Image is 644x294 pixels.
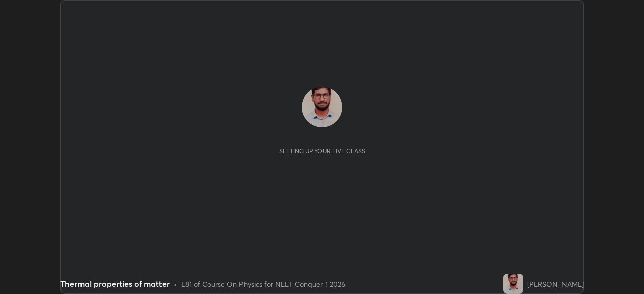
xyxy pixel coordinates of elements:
[527,279,584,289] div: [PERSON_NAME]
[503,274,523,294] img: 999cd64d9fd9493084ef9f6136016bc7.jpg
[181,279,345,289] div: L81 of Course On Physics for NEET Conquer 1 2026
[174,279,177,289] div: •
[279,147,365,155] div: Setting up your live class
[302,87,342,127] img: 999cd64d9fd9493084ef9f6136016bc7.jpg
[60,278,170,290] div: Thermal properties of matter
